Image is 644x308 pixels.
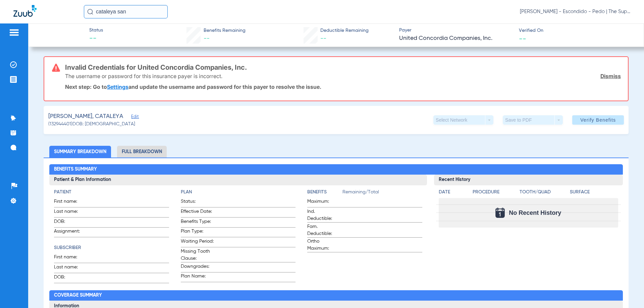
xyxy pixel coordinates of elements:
app-breakdown-title: Surface [570,189,618,198]
span: -- [204,36,210,42]
span: Maximum: [307,198,340,207]
span: DOB: [54,274,87,283]
h4: Benefits [307,189,342,196]
span: Last name: [54,264,87,273]
span: Plan Name: [181,273,214,282]
a: Settings [107,83,128,90]
h4: Tooth/Quad [520,189,568,196]
app-breakdown-title: Tooth/Quad [520,189,568,198]
span: (132944401) DOB: [DEMOGRAPHIC_DATA] [48,121,135,128]
span: Plan Type: [181,228,214,237]
img: Zuub Logo [13,5,37,17]
span: -- [519,35,526,42]
span: -- [89,34,103,44]
img: Calendar [495,208,505,218]
span: Effective Date: [181,208,214,217]
span: Payer [399,27,513,34]
h4: Subscriber [54,244,169,251]
span: Verified On [519,27,633,34]
span: Missing Tooth Clause: [181,248,214,262]
iframe: Chat Widget [610,276,644,308]
span: Remaining/Total [342,189,422,198]
h3: Recent History [434,175,623,185]
span: Downgrades: [181,263,214,272]
span: Verify Benefits [580,117,616,123]
span: United Concordia Companies, Inc. [399,34,513,43]
span: Ortho Maximum: [307,238,340,252]
span: Deductible Remaining [320,27,369,34]
li: Summary Breakdown [49,146,111,158]
img: Search Icon [87,9,93,15]
button: Verify Benefits [572,115,624,125]
span: Edit [131,114,137,121]
app-breakdown-title: Procedure [473,189,517,198]
span: Last name: [54,208,87,217]
span: First name: [54,198,87,207]
h4: Procedure [473,189,517,196]
span: Benefits Type: [181,218,214,227]
span: No Recent History [509,209,561,216]
span: [PERSON_NAME] - Escondido - Pedo | The Super Dentists [520,8,631,15]
span: [PERSON_NAME], CATALEYA [48,112,123,121]
app-breakdown-title: Benefits [307,189,342,198]
span: First name: [54,254,87,263]
img: hamburger-icon [9,28,19,37]
p: Next step: Go to and update the username and password for this payer to resolve the issue. [65,83,621,90]
span: Assignment: [54,228,87,237]
h3: Invalid Credentials for United Concordia Companies, Inc. [65,64,621,71]
h4: Plan [181,189,296,196]
app-breakdown-title: Date [439,189,467,198]
h2: Benefits Summary [49,164,623,175]
li: Full Breakdown [117,146,167,158]
img: error-icon [52,64,60,72]
span: Status: [181,198,214,207]
p: The username or password for this insurance payer is incorrect. [65,73,222,79]
span: Benefits Remaining [204,27,246,34]
span: DOB: [54,218,87,227]
h3: Patient & Plan Information [49,175,427,185]
span: -- [320,36,326,42]
h4: Date [439,189,467,196]
span: Ind. Deductible: [307,208,340,222]
input: Search for patients [84,5,168,18]
span: Waiting Period: [181,238,214,247]
h4: Surface [570,189,618,196]
h2: Coverage Summary [49,290,623,301]
span: Fam. Deductible: [307,223,340,237]
span: Status [89,27,103,34]
a: Dismiss [600,73,621,79]
h4: Patient [54,189,169,196]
